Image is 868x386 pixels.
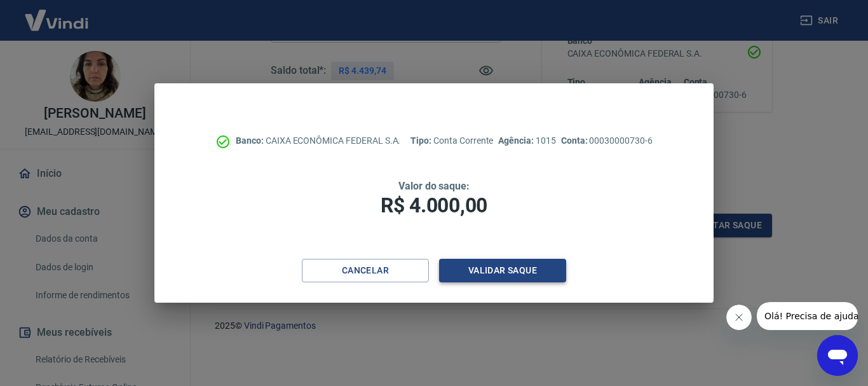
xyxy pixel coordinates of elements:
[236,135,266,146] span: Banco:
[439,259,566,282] button: Validar saque
[381,193,487,217] span: R$ 4.000,00
[726,305,752,330] iframe: Fechar mensagem
[398,180,470,192] span: Valor do saque:
[236,134,400,148] p: CAIXA ECONÔMICA FEDERAL S.A.
[302,259,429,282] button: Cancelar
[410,135,433,146] span: Tipo:
[8,9,107,19] span: Olá! Precisa de ajuda?
[817,335,858,376] iframe: Botão para abrir a janela de mensagens
[498,135,536,146] span: Agência:
[561,134,653,148] p: 00030000730-6
[410,134,493,148] p: Conta Corrente
[498,134,555,148] p: 1015
[561,135,590,146] span: Conta:
[757,302,858,330] iframe: Mensagem da empresa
